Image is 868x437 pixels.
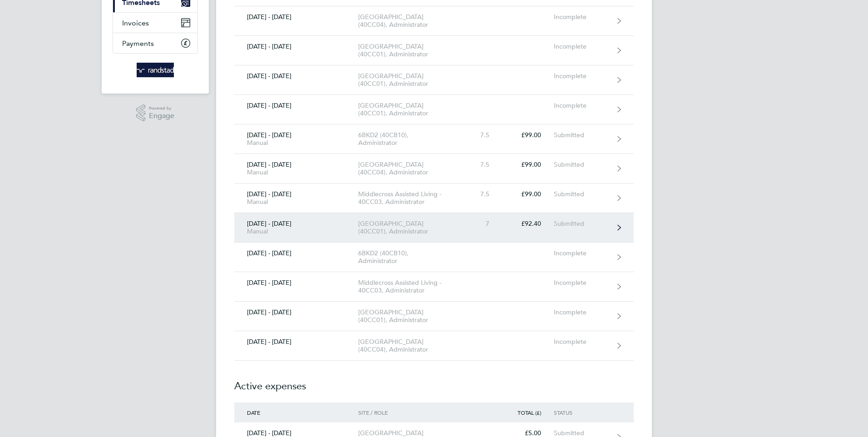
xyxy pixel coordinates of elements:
div: [DATE] - [DATE] [234,429,358,437]
div: Incomplete [554,43,610,50]
div: 7.5 [462,190,502,198]
div: £92.40 [502,220,554,228]
div: [GEOGRAPHIC_DATA] (40CC01), Administrator [358,72,462,88]
div: [DATE] - [DATE] [234,161,358,176]
a: Powered byEngage [136,104,175,122]
a: [DATE] - [DATE][GEOGRAPHIC_DATA] (40CC01), AdministratorIncomplete [234,95,634,124]
div: £99.00 [502,131,554,139]
div: [DATE] - [DATE] [234,13,358,21]
a: [DATE] - [DATE][GEOGRAPHIC_DATA] (40CC01), AdministratorIncomplete [234,36,634,65]
div: Incomplete [554,308,610,316]
a: [DATE] - [DATE][GEOGRAPHIC_DATA] (40CC04), AdministratorIncomplete [234,6,634,36]
div: [DATE] - [DATE] [234,249,358,257]
div: Status [554,409,610,416]
div: Incomplete [554,249,610,257]
a: [DATE] - [DATE][GEOGRAPHIC_DATA] (40CC01), AdministratorIncomplete [234,65,634,95]
div: Manual [247,228,345,235]
div: [DATE] - [DATE] [234,308,358,316]
div: [DATE] - [DATE] [234,72,358,80]
div: [DATE] - [DATE] [234,220,358,235]
a: [DATE] - [DATE]Manual[GEOGRAPHIC_DATA] (40CC04), Administrator7.5£99.00Submitted [234,154,634,184]
div: Site / Role [358,409,462,416]
a: [DATE] - [DATE]6BKD2 (40CB10), AdministratorIncomplete [234,243,634,272]
div: Manual [247,198,345,206]
div: Middlecross Assisted Living - 40CC03, Administrator [358,279,462,294]
div: [GEOGRAPHIC_DATA] (40CC04), Administrator [358,161,462,176]
div: Total (£) [502,409,554,416]
div: [DATE] - [DATE] [234,338,358,346]
div: Middlecross Assisted Living - 40CC03, Administrator [358,190,462,206]
div: [DATE] - [DATE] [234,102,358,109]
a: Go to home page [113,63,198,77]
div: Incomplete [554,279,610,287]
a: Payments [113,33,197,53]
div: Manual [247,139,345,147]
div: Submitted [554,190,610,198]
div: [GEOGRAPHIC_DATA] (40CC04), Administrator [358,13,462,29]
div: Submitted [554,220,610,228]
a: [DATE] - [DATE][GEOGRAPHIC_DATA] (40CC04), AdministratorIncomplete [234,331,634,361]
h2: Active expenses [234,361,634,402]
div: £5.00 [502,429,554,437]
div: 6BKD2 (40CB10), Administrator [358,131,462,147]
div: Incomplete [554,72,610,80]
div: Submitted [554,429,610,437]
a: [DATE] - [DATE]ManualMiddlecross Assisted Living - 40CC03, Administrator7.5£99.00Submitted [234,184,634,213]
div: 7.5 [462,131,502,139]
a: [DATE] - [DATE]Manual6BKD2 (40CB10), Administrator7.5£99.00Submitted [234,124,634,154]
div: £99.00 [502,161,554,169]
span: Powered by [149,104,174,112]
a: Invoices [113,13,197,33]
div: Submitted [554,161,610,169]
div: Incomplete [554,13,610,21]
span: Engage [149,112,174,120]
img: randstad-logo-retina.png [137,63,174,77]
div: 7.5 [462,161,502,169]
div: 7 [462,220,502,228]
div: Manual [247,169,345,176]
div: [GEOGRAPHIC_DATA] (40CC01), Administrator [358,220,462,235]
div: £99.00 [502,190,554,198]
div: [GEOGRAPHIC_DATA] (40CC01), Administrator [358,43,462,58]
a: [DATE] - [DATE]Manual[GEOGRAPHIC_DATA] (40CC01), Administrator7£92.40Submitted [234,213,634,243]
div: [DATE] - [DATE] [234,131,358,147]
div: 6BKD2 (40CB10), Administrator [358,249,462,265]
a: [DATE] - [DATE]Middlecross Assisted Living - 40CC03, AdministratorIncomplete [234,272,634,302]
div: Incomplete [554,102,610,109]
div: [GEOGRAPHIC_DATA] (40CC04), Administrator [358,338,462,353]
div: [GEOGRAPHIC_DATA] (40CC01), Administrator [358,308,462,324]
a: [DATE] - [DATE][GEOGRAPHIC_DATA] (40CC01), AdministratorIncomplete [234,302,634,331]
div: [GEOGRAPHIC_DATA] (40CC01), Administrator [358,102,462,117]
div: Date [234,409,358,416]
div: Incomplete [554,338,610,346]
span: Invoices [122,19,149,27]
span: Payments [122,39,154,48]
div: [DATE] - [DATE] [234,190,358,206]
div: Submitted [554,131,610,139]
div: [DATE] - [DATE] [234,43,358,50]
div: [DATE] - [DATE] [234,279,358,287]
